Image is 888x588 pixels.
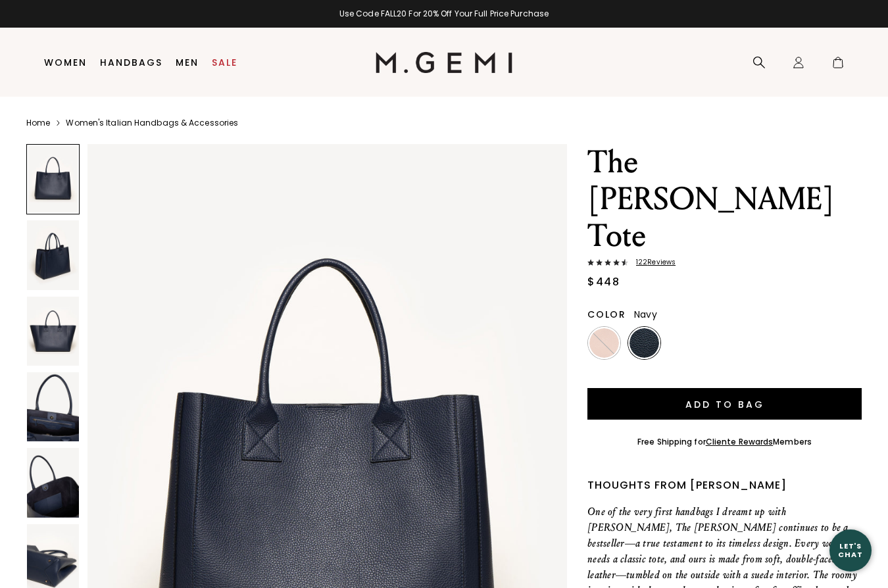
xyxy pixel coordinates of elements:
[27,297,79,366] img: The Elena Grande Tote
[706,436,774,447] a: Cliente Rewards
[26,118,50,128] a: Home
[587,478,862,493] div: Thoughts from [PERSON_NAME]
[176,57,199,68] a: Men
[66,118,238,128] a: Women's Italian Handbags & Accessories
[587,274,620,290] div: $448
[670,328,699,358] img: Black
[587,144,862,255] h1: The [PERSON_NAME] Tote
[637,437,812,447] div: Free Shipping for Members
[212,57,237,68] a: Sale
[587,309,626,320] h2: Color
[27,448,79,517] img: The Elena Grande Tote
[100,57,162,68] a: Handbags
[629,328,659,358] img: Navy
[589,328,619,358] img: Tan
[27,220,79,289] img: The Elena Grande Tote
[376,52,513,73] img: M.Gemi
[27,372,79,441] img: The Elena Grande Tote
[587,388,862,420] button: Add to Bag
[829,542,872,558] div: Let's Chat
[587,258,862,269] a: 122Reviews
[634,308,657,321] span: Navy
[44,57,87,68] a: Women
[710,328,739,358] img: Light Mushroom
[628,258,676,266] span: 122 Review s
